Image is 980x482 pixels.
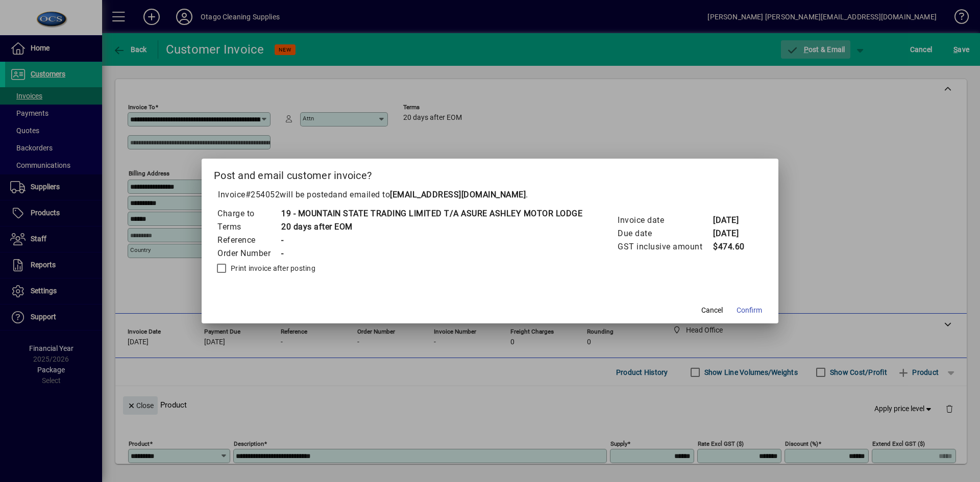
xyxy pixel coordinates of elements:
[281,207,582,220] td: 19 - MOUNTAIN STATE TRADING LIMITED T/A ASURE ASHLEY MOTOR LODGE
[713,227,753,240] td: [DATE]
[617,240,713,253] td: GST inclusive amount
[217,207,281,220] td: Charge to
[246,190,280,199] span: #254052
[229,263,315,273] label: Print invoice after posting
[202,159,778,188] h2: Post and email customer invoice?
[333,190,526,199] span: and emailed to
[617,227,713,240] td: Due date
[217,234,281,247] td: Reference
[713,214,753,227] td: [DATE]
[737,305,762,316] span: Confirm
[214,189,766,201] p: Invoice will be posted .
[281,234,582,247] td: -
[217,220,281,234] td: Terms
[281,220,582,234] td: 20 days after EOM
[732,301,766,319] button: Confirm
[390,190,526,199] b: [EMAIL_ADDRESS][DOMAIN_NAME]
[281,247,582,260] td: -
[617,214,713,227] td: Invoice date
[696,301,728,319] button: Cancel
[701,305,723,316] span: Cancel
[713,240,753,253] td: $474.60
[217,247,281,260] td: Order Number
